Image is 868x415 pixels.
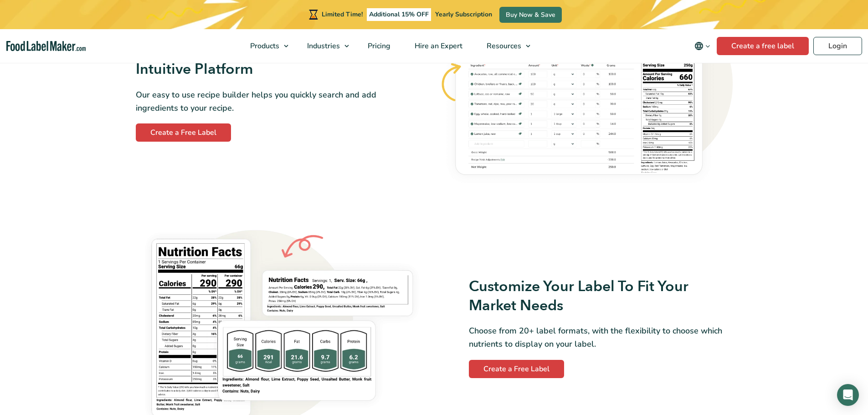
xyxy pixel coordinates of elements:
span: Resources [484,41,522,51]
a: Create a free label [717,37,809,55]
span: Products [247,41,280,51]
span: Additional 15% OFF [367,8,431,21]
a: Create a Free Label [136,123,231,142]
span: Pricing [365,41,391,51]
a: Resources [475,29,535,63]
span: Limited Time! [322,10,363,19]
button: Change language [688,37,717,55]
div: Open Intercom Messenger [837,384,859,406]
a: Buy Now & Save [499,7,562,23]
a: Login [813,37,862,55]
a: Create a Free Label [469,360,564,378]
a: Food Label Maker homepage [6,41,86,51]
span: Hire an Expert [412,41,463,51]
a: Pricing [356,29,401,63]
span: Industries [304,41,341,51]
p: Choose from 20+ label formats, with the flexibility to choose which nutrients to display on your ... [469,324,733,351]
p: Our easy to use recipe builder helps you quickly search and add ingredients to your recipe. [136,88,400,115]
a: Hire an Expert [403,29,473,63]
span: Yearly Subscription [435,10,492,19]
a: Products [238,29,293,63]
a: Industries [295,29,354,63]
h3: Easily Create Recipes With Our Intuitive Platform [136,41,400,79]
h3: Customize Your Label To Fit Your Market Needs [469,277,733,315]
